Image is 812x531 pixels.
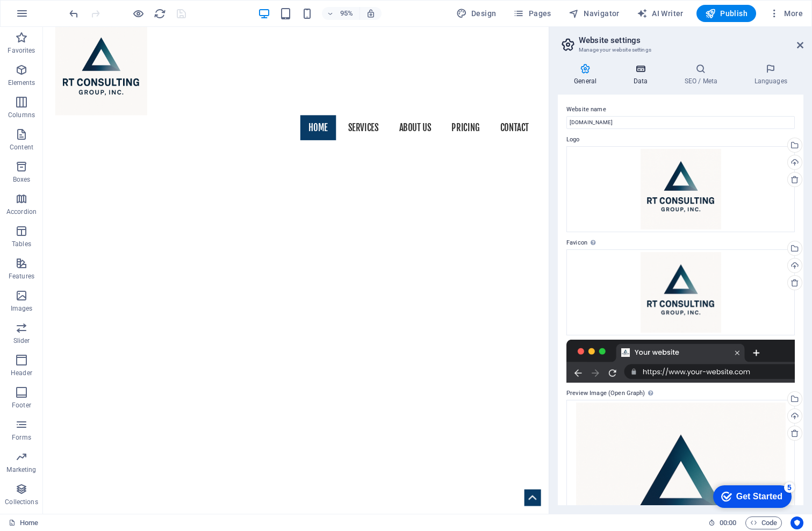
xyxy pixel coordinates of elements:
p: Boxes [13,175,31,184]
button: reload [153,7,166,20]
p: Images [11,304,33,313]
h3: Manage your website settings [579,45,782,55]
h4: General [558,63,617,86]
h6: Session time [708,516,737,529]
button: Publish [696,5,756,22]
div: RTCGLogo-kEFVmuj7Y3SJ4qKQwfSZGQ-qoWkAe9BSmpaEhA2Er3KUA.png [566,249,795,335]
button: More [765,5,807,22]
span: AI Writer [637,8,684,19]
button: Code [745,516,782,529]
i: Undo: Change background color (Ctrl+Z) [68,8,80,20]
input: Name... [566,116,795,129]
i: Reload page [154,8,166,20]
h6: 95% [338,7,355,20]
h4: SEO / Meta [668,63,738,86]
span: Code [750,516,777,529]
p: Header [11,369,32,377]
label: Preview Image (Open Graph) [566,387,795,400]
div: Design (Ctrl+Alt+Y) [452,5,501,22]
div: RTCGLogo-kEFVmuj7Y3SJ4qKQwfSZGQ.png [566,146,795,232]
span: : [727,519,729,527]
div: Get Started [31,12,77,21]
label: Favicon [566,236,795,249]
p: Forms [12,433,31,442]
button: undo [67,7,80,20]
p: Accordion [6,207,37,216]
p: Columns [8,111,35,119]
span: Publish [705,8,748,19]
button: Click here to leave preview mode and continue editing [132,7,145,20]
button: Usercentrics [791,516,803,529]
h2: Website settings [579,35,803,45]
label: Website name [566,103,795,116]
a: Click to cancel selection. Double-click to open Pages [9,516,38,529]
p: Slider [13,336,30,345]
p: Collections [5,498,38,506]
button: Design [452,5,501,22]
label: Logo [566,133,795,146]
button: Navigator [564,5,624,22]
h4: Data [617,63,668,86]
p: Favorites [8,46,35,55]
span: Pages [513,8,551,19]
div: Get Started 5 items remaining, 0% complete [8,5,87,28]
span: 00 00 [720,516,736,529]
p: Tables [12,240,31,248]
button: Pages [509,5,555,22]
p: Elements [8,78,35,87]
p: Footer [12,401,31,410]
p: Marketing [6,465,36,474]
p: Content [10,143,33,152]
span: Navigator [569,8,620,19]
span: More [769,8,803,19]
h4: Languages [738,63,803,86]
button: 95% [322,7,360,20]
div: 5 [79,2,90,13]
span: Design [456,8,497,19]
button: AI Writer [633,5,688,22]
p: Features [9,272,34,281]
